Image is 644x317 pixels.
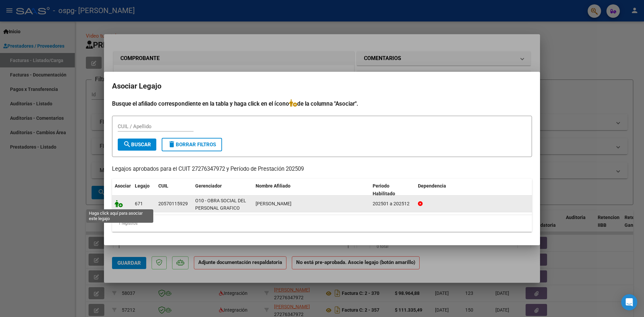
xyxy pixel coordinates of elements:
h4: Busque el afiliado correspondiente en la tabla y haga click en el ícono de la columna "Asociar". [112,99,532,108]
datatable-header-cell: Dependencia [415,179,532,201]
span: 671 [135,201,143,206]
datatable-header-cell: Periodo Habilitado [370,179,415,201]
span: Borrar Filtros [168,142,216,148]
mat-icon: delete [168,140,176,148]
p: Legajos aprobados para el CUIT 27276347972 y Período de Prestación 202509 [112,165,532,173]
span: Nombre Afiliado [256,183,290,189]
h2: Asociar Legajo [112,80,532,93]
mat-icon: search [123,140,131,148]
span: LAMI LUCAS ARIEL [256,201,291,206]
span: Asociar [115,183,131,189]
span: Dependencia [418,183,446,189]
span: Buscar [123,142,151,148]
datatable-header-cell: Nombre Afiliado [253,179,370,201]
span: Legajo [135,183,150,189]
span: CUIL [158,183,168,189]
div: Open Intercom Messenger [621,294,637,310]
button: Borrar Filtros [162,138,222,151]
div: 20570115929 [158,200,188,208]
datatable-header-cell: CUIL [156,179,193,201]
div: 202501 a 202512 [373,200,413,208]
button: Buscar [118,139,156,151]
datatable-header-cell: Gerenciador [193,179,253,201]
span: Gerenciador [195,183,222,189]
datatable-header-cell: Asociar [112,179,132,201]
span: O10 - OBRA SOCIAL DEL PERSONAL GRAFICO [195,198,246,211]
datatable-header-cell: Legajo [132,179,156,201]
div: 1 registros [112,215,532,232]
span: Periodo Habilitado [373,183,395,196]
